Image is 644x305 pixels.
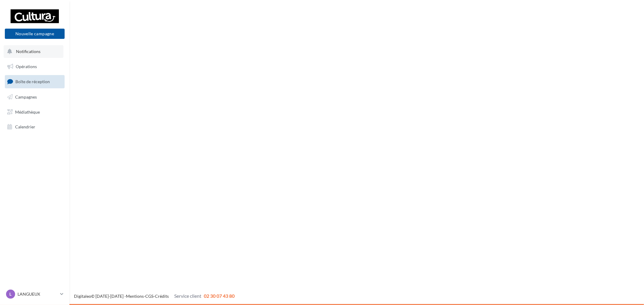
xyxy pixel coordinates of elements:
[15,94,37,99] span: Campagnes
[4,121,66,133] a: Calendrier
[74,294,91,299] a: Digitaleo
[5,29,65,39] button: Nouvelle campagne
[204,293,235,299] span: 02 30 07 43 80
[16,49,40,54] span: Notifications
[18,291,58,297] p: LANGUEUX
[16,64,37,69] span: Opérations
[4,75,66,88] a: Boîte de réception
[5,288,65,300] a: L LANGUEUX
[4,45,63,58] button: Notifications
[4,106,66,118] a: Médiathèque
[174,293,201,299] span: Service client
[155,294,169,299] a: Crédits
[15,124,35,129] span: Calendrier
[145,294,153,299] a: CGS
[4,60,66,73] a: Opérations
[15,109,40,114] span: Médiathèque
[74,294,235,299] span: © [DATE]-[DATE] - - -
[4,91,66,103] a: Campagnes
[10,291,12,297] span: L
[126,294,144,299] a: Mentions
[15,79,50,84] span: Boîte de réception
